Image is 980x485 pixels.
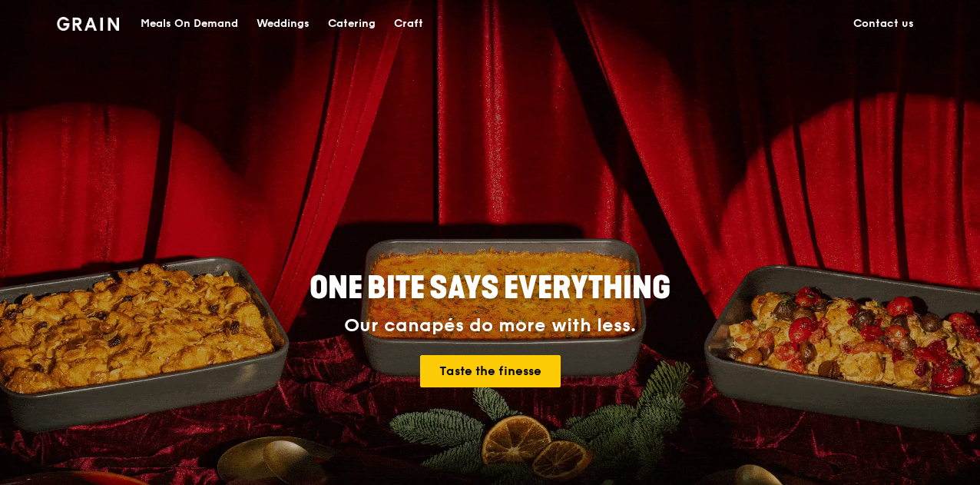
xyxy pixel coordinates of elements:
div: Craft [394,1,423,47]
div: Meals On Demand [141,1,238,47]
a: Craft [385,1,432,47]
a: Catering [319,1,385,47]
div: Our canapés do more with less. [214,315,766,337]
a: Weddings [247,1,319,47]
a: Taste the finesse [420,355,561,387]
img: Grain [57,17,119,31]
span: ONE BITE SAYS EVERYTHING [310,270,670,307]
div: Catering [328,1,376,47]
a: Contact us [844,1,923,47]
div: Weddings [257,1,310,47]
